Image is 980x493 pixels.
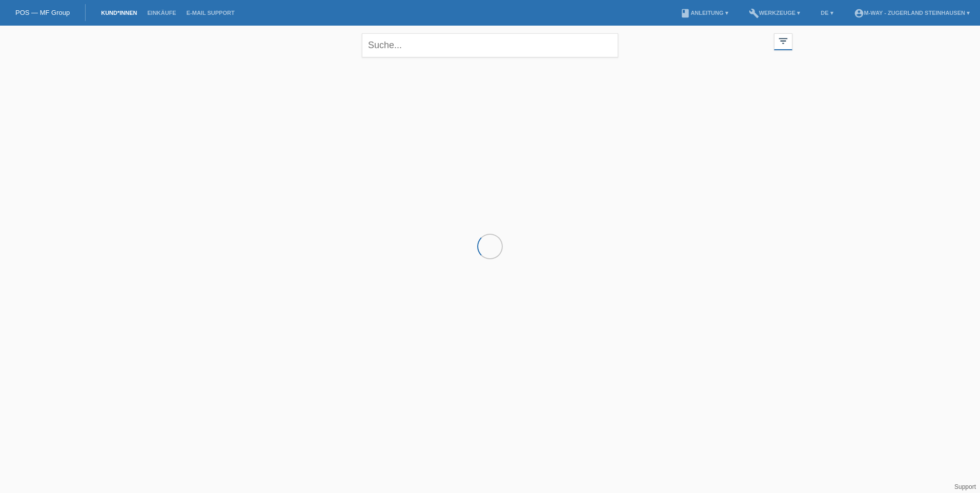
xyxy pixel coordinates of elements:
i: filter_list [778,35,789,47]
a: bookAnleitung ▾ [675,10,733,16]
input: Suche... [362,33,618,57]
a: DE ▾ [815,10,838,16]
a: POS — MF Group [15,9,70,16]
i: book [680,8,690,18]
a: E-Mail Support [181,10,240,16]
a: Einkäufe [142,10,181,16]
a: Support [954,483,976,490]
i: account_circle [854,8,864,18]
a: Kund*innen [96,10,142,16]
i: build [749,8,759,18]
a: account_circlem-way - Zugerland Steinhausen ▾ [849,10,975,16]
a: buildWerkzeuge ▾ [744,10,806,16]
